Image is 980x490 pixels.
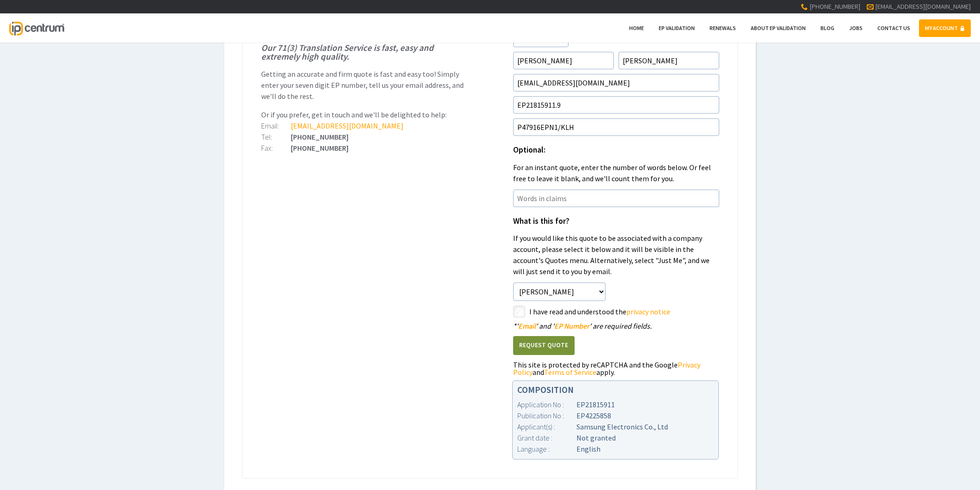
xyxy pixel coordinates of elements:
[849,24,863,31] span: Jobs
[517,410,576,421] div: Publication No :
[513,336,575,355] button: Request Quote
[513,360,700,377] a: Privacy Policy
[513,162,719,184] p: For an instant quote, enter the number of words below. Or feel free to leave it blank, and we'll ...
[517,421,576,432] div: Applicant(s) :
[619,52,719,69] input: Surname
[704,19,742,37] a: Renewals
[710,24,736,31] span: Renewals
[513,190,719,207] input: Words in claims
[653,19,701,37] a: EP Validation
[261,109,467,120] p: Or if you prefer, get in touch and we'll be delighted to help:
[513,361,719,376] div: This site is protected by reCAPTCHA and the Google and apply.
[261,68,467,102] p: Getting an accurate and firm quote is fast and easy too! Simply enter your seven digit EP number,...
[919,19,971,37] a: MY ACCOUNT
[871,19,916,37] a: Contact Us
[513,306,525,318] label: styled-checkbox
[513,146,719,154] h1: Optional:
[843,19,869,37] a: Jobs
[261,133,467,141] div: [PHONE_NUMBER]
[261,122,291,129] div: Email:
[809,2,860,11] span: [PHONE_NUMBER]
[544,367,596,377] a: Terms of Service
[513,52,614,69] input: First Name
[554,321,589,331] span: EP Number
[626,307,670,316] a: privacy notice
[529,306,719,318] label: I have read and understood the
[659,24,695,31] span: EP Validation
[517,399,576,410] div: Application No :
[261,144,467,152] div: [PHONE_NUMBER]
[629,24,644,31] span: Home
[517,432,714,443] div: Not granted
[513,217,719,226] h1: What is this for?
[9,13,64,43] a: IP Centrum
[517,386,714,394] h1: COMPOSITION
[513,74,719,92] input: Email
[513,233,719,277] p: If you would like this quote to be associated with a company account, please select it below and ...
[815,19,840,37] a: Blog
[513,96,719,114] input: EP Number
[821,24,834,31] span: Blog
[517,443,714,454] div: English
[291,121,404,130] a: [EMAIL_ADDRESS][DOMAIN_NAME]
[875,2,971,11] a: [EMAIL_ADDRESS][DOMAIN_NAME]
[513,322,719,330] div: ' ' and ' ' are required fields.
[261,144,291,152] div: Fax:
[513,118,719,136] input: Your Reference
[517,421,714,432] div: Samsung Electronics Co., Ltd
[623,19,650,37] a: Home
[261,43,467,61] h1: Our 71(3) Translation Service is fast, easy and extremely high quality.
[517,432,576,443] div: Grant date :
[877,24,910,31] span: Contact Us
[517,410,714,421] div: EP4225858
[745,19,812,37] a: About EP Validation
[517,399,714,410] div: EP21815911
[518,321,536,331] span: Email
[261,133,291,141] div: Tel:
[517,443,576,454] div: Language :
[751,24,806,31] span: About EP Validation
